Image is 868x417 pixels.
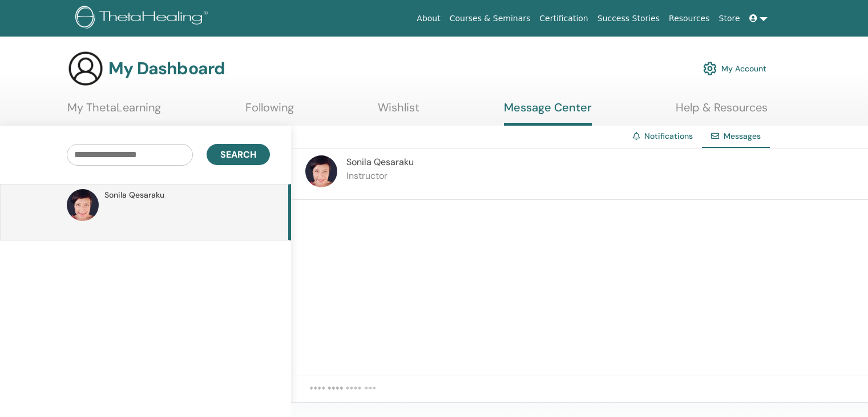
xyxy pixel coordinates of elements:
[108,58,225,79] h3: My Dashboard
[67,50,104,87] img: generic-user-icon.jpg
[346,156,414,168] span: Sonila Qesaraku
[703,59,717,78] img: cog.svg
[245,101,294,123] a: Following
[664,8,714,29] a: Resources
[412,8,445,29] a: About
[724,131,761,141] span: Messages
[67,101,161,123] a: My ThetaLearning
[75,6,212,31] img: logo.png
[67,189,99,221] img: default.jpg
[207,144,270,165] button: Search
[378,101,419,123] a: Wishlist
[305,155,337,187] img: default.jpg
[346,169,414,183] p: Instructor
[676,101,768,123] a: Help & Resources
[714,8,745,29] a: Store
[703,56,766,81] a: My Account
[445,8,535,29] a: Courses & Seminars
[220,149,256,161] span: Search
[644,131,693,141] a: Notifications
[104,189,164,201] span: Sonila Qesaraku
[504,101,592,126] a: Message Center
[593,8,664,29] a: Success Stories
[535,8,592,29] a: Certification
